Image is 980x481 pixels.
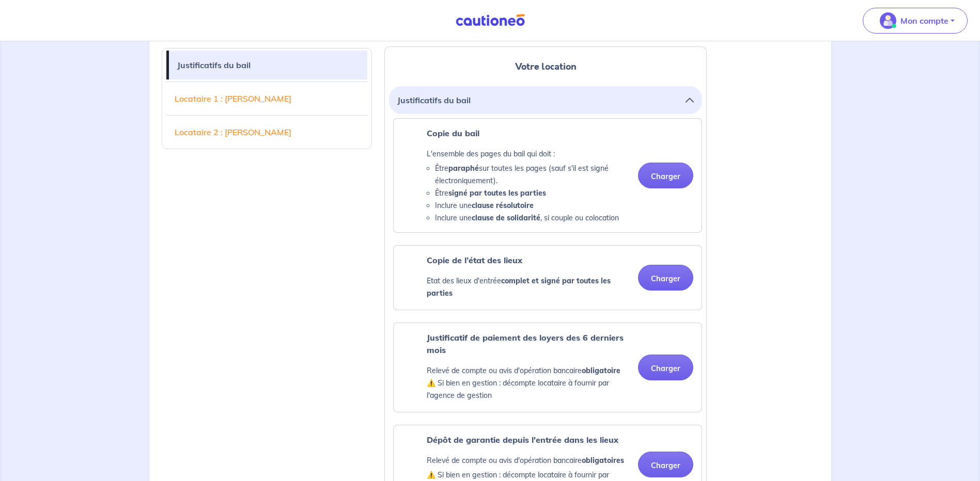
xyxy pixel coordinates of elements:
strong: Justificatif de paiement des loyers des 6 derniers mois [427,332,624,355]
strong: Copie de l’état des lieux [427,255,522,265]
strong: paraphé [448,164,479,173]
button: Charger [638,163,693,188]
button: Charger [638,355,693,380]
div: categoryName: rent-receipt-landlord, userCategory: lessor [393,323,702,412]
li: Être [435,187,630,199]
strong: obligatoires [582,456,624,465]
p: Etat des lieux d'entrée [427,275,630,299]
a: Locataire 2 : [PERSON_NAME] [166,118,368,147]
a: Locataire 1 : [PERSON_NAME] [166,84,368,113]
div: categoryName: residential-lease-landlord, userCategory: lessor [393,118,702,233]
strong: Copie du bail [427,128,479,138]
h2: Votre location [389,59,702,74]
li: Inclure une [435,199,630,212]
p: Relevé de compte ou avis d'opération bancaire [427,454,630,467]
li: Être sur toutes les pages (sauf s'il est signé électroniquement). [435,162,630,187]
strong: complet et signé par toutes les parties [427,276,611,298]
img: illu_account_valid_menu.svg [880,12,896,29]
button: Charger [638,452,693,477]
img: Cautioneo [452,14,529,27]
button: Justificatifs du bail [397,90,694,110]
div: categoryName: inventory-upon-arrival-landlord, userCategory: lessor [393,245,702,310]
button: Charger [638,265,693,291]
strong: signé par toutes les parties [448,188,546,198]
p: Relevé de compte ou avis d'opération bancaire ⚠️ Si bien en gestion : décompte locataire à fourni... [427,364,630,402]
strong: obligatoire [582,366,620,375]
strong: clause résolutoire [472,201,534,210]
strong: Dépôt de garantie depuis l'entrée dans les lieux [427,435,618,445]
li: Inclure une , si couple ou colocation [435,212,630,224]
p: Mon compte [900,14,948,27]
a: Justificatifs du bail [169,51,368,79]
p: L'ensemble des pages du bail qui doit : [427,148,630,160]
button: illu_account_valid_menu.svgMon compte [863,8,968,34]
strong: clause de solidarité [472,213,540,222]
